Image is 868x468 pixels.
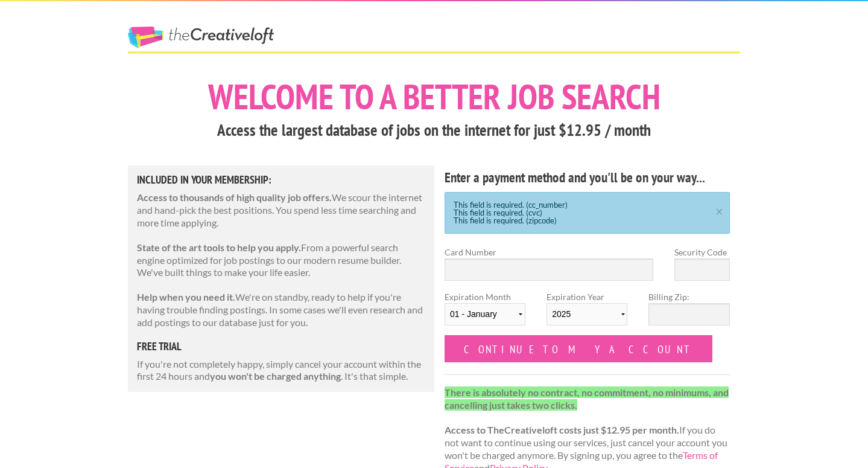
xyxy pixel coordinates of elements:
strong: State of the art tools to help you apply. [137,242,301,253]
div: This field is required. (cc_number) This field is required. (cvc) This field is required. (zipcode) [445,192,730,234]
h4: Enter a payment method and you'll be on your way... [445,168,730,187]
label: Expiration Month [445,290,525,335]
select: Expiration Year [546,303,627,325]
p: From a powerful search engine optimized for job postings to our modern resume builder. We've buil... [137,242,425,279]
a: × [712,206,727,214]
strong: There is absolutely no contract, no commitment, no minimums, and cancelling just takes two clicks. [445,386,729,411]
h5: free trial [137,341,425,352]
p: We're on standby, ready to help if you're having trouble finding postings. In some cases we'll ev... [137,291,425,329]
h5: Included in Your Membership: [137,175,425,185]
strong: Access to TheCreativeloft costs just $12.95 per month. [445,424,679,435]
p: We scour the internet and hand-pick the best positions. You spend less time searching and more ti... [137,191,425,229]
p: If you're not completely happy, simply cancel your account within the first 24 hours and . It's t... [137,358,425,383]
h1: Welcome to a better job search [128,79,740,114]
strong: you won't be charged anything [210,370,341,382]
strong: Access to thousands of high quality job offers. [137,191,332,203]
select: Expiration Month [445,303,525,325]
label: Card Number [445,246,653,258]
label: Expiration Year [546,290,627,335]
input: Continue to my account [445,335,712,362]
a: The Creative Loft [128,27,274,48]
label: Security Code [674,246,730,258]
label: Billing Zip: [648,290,729,303]
h3: Access the largest database of jobs on the internet for just $12.95 / month [128,119,740,142]
strong: Help when you need it. [137,291,235,303]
